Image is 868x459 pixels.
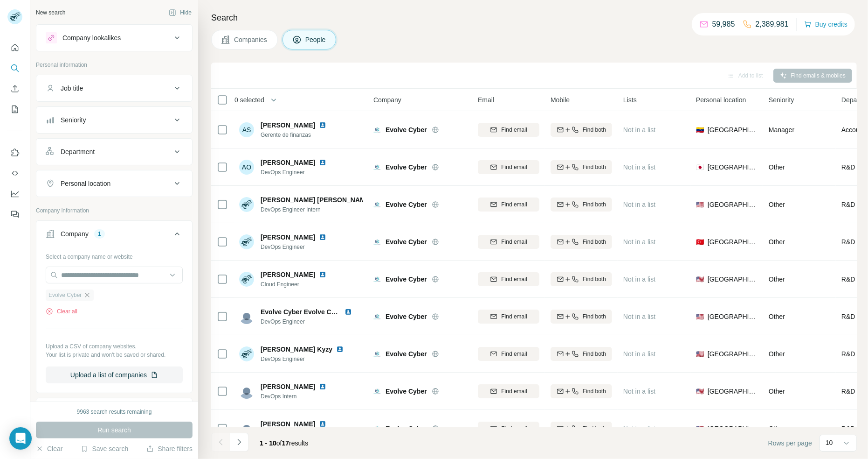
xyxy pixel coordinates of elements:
[696,237,704,247] span: 🇹🇷
[239,122,254,137] div: AS
[501,312,527,321] span: Find email
[146,444,193,453] button: Share filters
[162,6,198,20] button: Hide
[48,291,82,299] span: Evolve Cyber
[211,11,857,24] h4: Search
[623,126,655,134] span: Not in a list
[768,438,812,448] span: Rows per page
[36,444,62,453] button: Clear
[46,249,183,261] div: Select a company name or website
[319,383,326,390] img: LinkedIn logo
[708,312,758,321] span: [GEOGRAPHIC_DATA]
[583,275,606,283] span: Find both
[261,318,363,326] span: DevOps Engineer
[769,163,785,171] span: Other
[230,433,248,452] button: Navigate to next page
[276,439,282,447] span: of
[373,201,381,208] img: Logo of Evolve Cyber
[36,77,192,99] button: Job title
[373,425,381,432] img: Logo of Evolve Cyber
[7,101,22,118] button: My lists
[623,313,655,320] span: Not in a list
[239,197,254,212] img: Avatar
[478,384,539,398] button: Find email
[551,347,612,361] button: Find both
[708,237,758,247] span: [GEOGRAPHIC_DATA]
[501,424,527,433] span: Find email
[373,163,381,171] img: Logo of Evolve Cyber
[386,125,427,134] span: Evolve Cyber
[551,235,612,249] button: Find both
[261,168,338,177] span: DevOps Engineer
[261,382,315,391] span: [PERSON_NAME]
[36,172,192,195] button: Personal location
[583,126,606,134] span: Find both
[551,272,612,286] button: Find both
[826,438,833,447] p: 10
[7,60,22,77] button: Search
[261,392,338,401] span: DevOps Intern
[769,201,785,208] span: Other
[551,95,570,105] span: Mobile
[696,387,704,396] span: 🇺🇸
[841,200,855,209] span: R&D
[623,425,655,432] span: Not in a list
[583,424,606,433] span: Find both
[386,200,427,209] span: Evolve Cyber
[239,421,254,436] img: Avatar
[769,350,785,358] span: Other
[7,185,22,202] button: Dashboard
[478,422,539,436] button: Find email
[696,125,704,134] span: 🇻🇪
[46,367,183,383] button: Upload a list of companies
[7,206,22,223] button: Feedback
[261,270,315,279] span: [PERSON_NAME]
[708,162,758,172] span: [GEOGRAPHIC_DATA]
[239,160,254,175] div: AO
[478,310,539,324] button: Find email
[769,425,785,432] span: Other
[551,198,612,212] button: Find both
[623,350,655,358] span: Not in a list
[623,388,655,395] span: Not in a list
[478,272,539,286] button: Find email
[696,200,704,209] span: 🇺🇸
[239,384,254,399] img: Avatar
[234,95,264,105] span: 0 selected
[36,8,65,17] div: New search
[261,419,315,429] span: [PERSON_NAME]
[583,163,606,171] span: Find both
[623,95,637,105] span: Lists
[261,280,338,289] span: Cloud Engineer
[386,162,427,172] span: Evolve Cyber
[261,345,332,354] span: [PERSON_NAME] Kyzy
[386,424,427,433] span: Evolve Cyber
[261,355,355,363] span: DevOps Engineer
[386,312,427,321] span: Evolve Cyber
[239,272,254,287] img: Avatar
[841,162,855,172] span: R&D
[261,243,338,251] span: DevOps Engineer
[261,195,372,205] span: [PERSON_NAME] [PERSON_NAME]
[501,350,527,358] span: Find email
[769,95,794,105] span: Seniority
[501,238,527,246] span: Find email
[478,160,539,174] button: Find email
[239,234,254,249] img: Avatar
[386,275,427,284] span: Evolve Cyber
[696,349,704,359] span: 🇺🇸
[501,275,527,283] span: Find email
[319,121,326,129] img: LinkedIn logo
[81,444,128,453] button: Save search
[551,422,612,436] button: Find both
[373,350,381,358] img: Logo of Evolve Cyber
[261,308,345,316] span: Evolve Cyber Evolve Cyber
[319,159,326,166] img: LinkedIn logo
[478,235,539,249] button: Find email
[373,126,381,134] img: Logo of Evolve Cyber
[501,200,527,209] span: Find email
[261,120,315,130] span: [PERSON_NAME]
[478,198,539,212] button: Find email
[708,349,758,359] span: [GEOGRAPHIC_DATA]
[319,420,326,428] img: LinkedIn logo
